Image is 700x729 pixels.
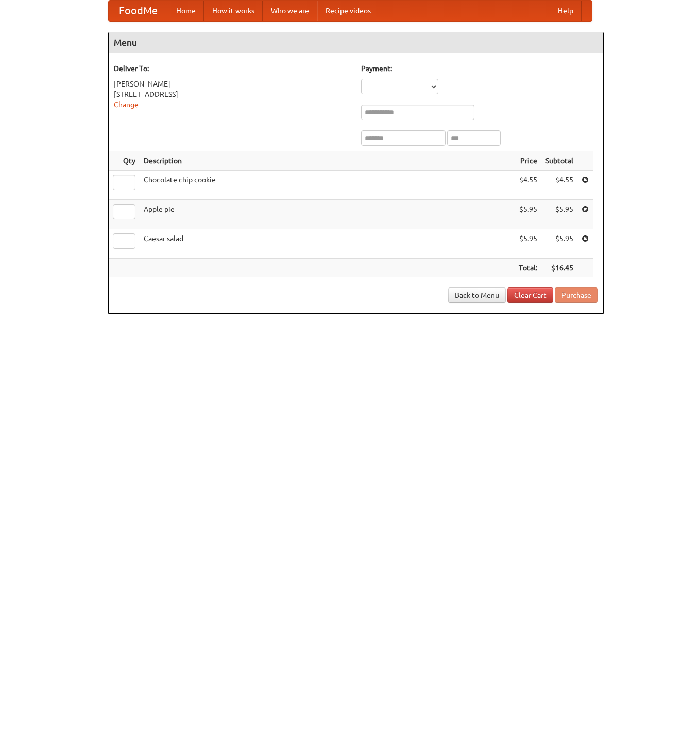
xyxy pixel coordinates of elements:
[109,32,603,53] h4: Menu
[204,1,263,21] a: How it works
[140,200,515,229] td: Apple pie
[541,259,577,278] th: $16.45
[541,229,577,259] td: $5.95
[515,259,541,278] th: Total:
[515,151,541,171] th: Price
[541,151,577,171] th: Subtotal
[541,171,577,200] td: $4.55
[515,171,541,200] td: $4.55
[114,100,139,109] a: Change
[114,79,351,89] div: [PERSON_NAME]
[109,151,140,171] th: Qty
[541,200,577,229] td: $5.95
[317,1,379,21] a: Recipe videos
[140,151,515,171] th: Description
[507,287,553,303] a: Clear Cart
[168,1,204,21] a: Home
[140,229,515,259] td: Caesar salad
[448,287,506,303] a: Back to Menu
[515,229,541,259] td: $5.95
[114,89,351,99] div: [STREET_ADDRESS]
[109,1,168,21] a: FoodMe
[140,171,515,200] td: Chocolate chip cookie
[361,63,598,74] h5: Payment:
[263,1,317,21] a: Who we are
[555,287,598,303] button: Purchase
[515,200,541,229] td: $5.95
[550,1,582,21] a: Help
[114,63,351,74] h5: Deliver To:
